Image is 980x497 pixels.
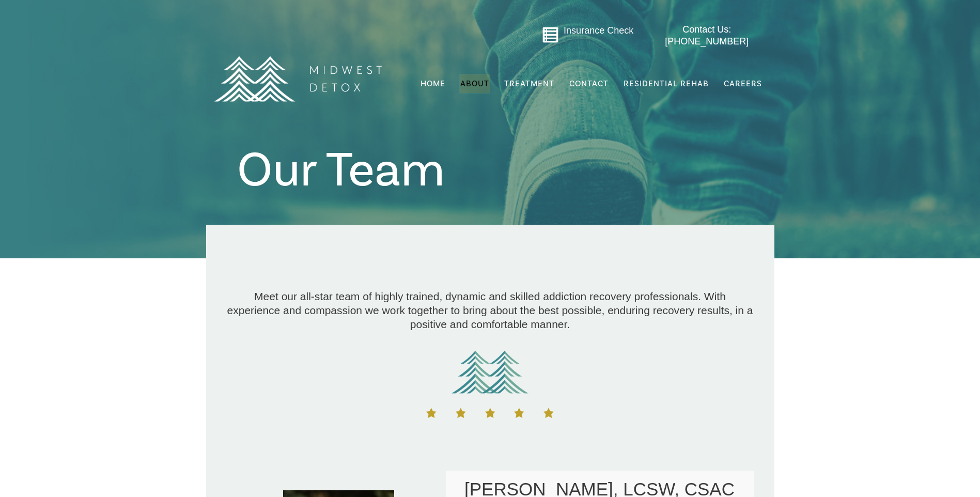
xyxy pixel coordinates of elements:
[419,74,446,94] a: Home
[207,34,388,124] img: MD Logo Horitzontal white-01 (1) (1)
[421,79,445,89] span: Home
[723,74,763,94] a: Careers
[503,74,555,94] a: Treatment
[459,74,490,94] a: About
[564,25,633,36] a: Insurance Check
[227,290,753,331] span: Meet our all-star team of highly trained, dynamic and skilled addiction recovery professionals. W...
[645,24,769,48] a: Contact Us: [PHONE_NUMBER]
[623,74,710,94] a: Residential Rehab
[724,79,762,89] span: Careers
[665,24,749,46] span: Contact Us: [PHONE_NUMBER]
[569,80,609,88] span: Contact
[460,80,489,88] span: About
[568,74,610,94] a: Contact
[446,344,534,400] img: green tree logo-01 (1)
[542,26,559,47] a: Go to midwestdetox.com/message-form-page/
[624,79,709,89] span: Residential Rehab
[504,80,554,88] span: Treatment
